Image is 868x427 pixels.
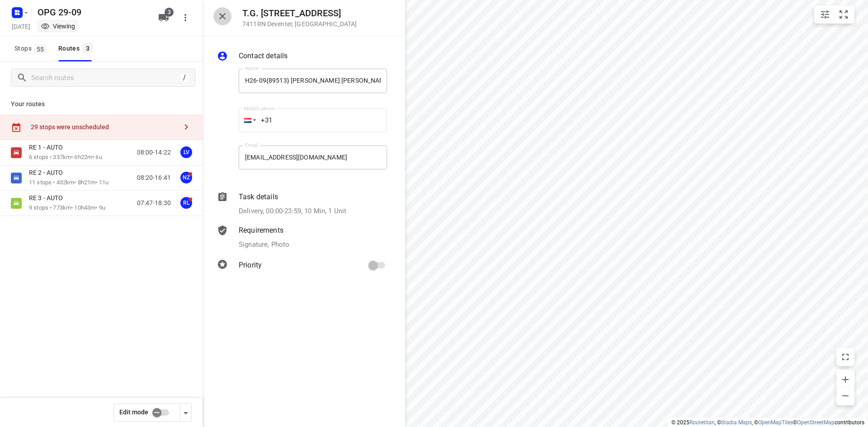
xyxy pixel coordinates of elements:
[239,108,387,132] input: 1 (702) 123-4567
[11,99,192,109] p: Your routes
[217,192,387,216] div: Task detailsDelivery, 00:00-23:59, 10 Min, 1 Unit
[242,8,357,19] h5: T.G. [STREET_ADDRESS]
[137,173,171,183] p: 08:20-16:41
[82,43,93,52] span: 3
[58,43,96,54] div: Routes
[155,9,173,27] button: 3
[137,148,171,157] p: 08:00-14:22
[179,73,189,83] div: /
[797,419,835,426] a: OpenStreetMap
[29,153,102,162] p: 6 stops • 337km • 6h22m • 6u
[29,169,68,177] p: RE 2 - AUTO
[31,123,177,131] div: 29 stops were unscheduled
[34,44,47,53] span: 55
[244,106,275,111] label: Mobile phone
[239,260,262,271] p: Priority
[29,178,108,187] p: 11 stops • 432km • 8h21m • 11u
[239,108,256,132] div: Netherlands: + 31
[721,419,752,426] a: Stadia Maps
[239,51,288,61] p: Contact details
[689,419,715,426] a: Routetitan
[217,51,387,63] div: Contact details
[29,194,68,202] p: RE 3 - AUTO
[671,419,864,426] li: © 2025 , © , © © contributors
[835,5,853,23] button: Fit zoom
[176,9,194,27] button: More
[814,5,854,23] div: small contained button group
[29,204,105,212] p: 9 stops • 773km • 10h43m • 9u
[41,22,75,31] div: You are currently in view mode. To make any changes, go to edit project.
[816,5,834,23] button: Map settings
[29,143,68,151] p: RE 1 - AUTO
[239,239,289,250] p: Signature, Photo
[31,71,179,85] input: Search routes
[165,8,174,17] span: 3
[239,206,346,216] p: Delivery, 00:00-23:59, 10 Min, 1 Unit
[758,419,793,426] a: OpenMapTiles
[14,43,49,54] span: Stops
[242,20,357,28] p: 7411RN Deventer , [GEOGRAPHIC_DATA]
[239,192,278,202] p: Task details
[180,407,191,418] div: Driver app settings
[239,225,283,236] p: Requirements
[119,408,148,416] span: Edit mode
[217,225,387,250] div: RequirementsSignature, Photo
[137,198,171,208] p: 07:47-18:30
